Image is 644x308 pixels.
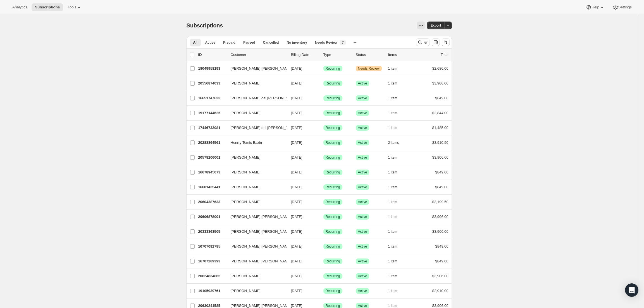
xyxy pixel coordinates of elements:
span: Recurring [326,111,340,115]
span: [PERSON_NAME] [231,110,261,116]
span: Recurring [326,96,340,100]
button: 2 items [388,139,405,147]
span: Prepaid [223,40,235,45]
p: Billing Date [291,52,319,58]
p: 16678945073 [198,170,226,175]
button: 1 item [388,183,404,191]
span: Subscriptions [187,22,223,29]
span: Export [430,23,441,28]
button: Sort the results [442,38,450,46]
div: 20556874033[PERSON_NAME][DATE]SuccessRecurringSuccessActive1 item$3,906.00 [198,79,449,87]
span: [DATE] [291,96,302,100]
span: 1 item [388,185,397,189]
p: 16707092785 [198,244,226,249]
span: Active [358,170,367,175]
span: $2,910.00 [432,289,449,293]
div: 16651747633[PERSON_NAME] del [PERSON_NAME][DATE]SuccessRecurringSuccessActive1 item$849.00 [198,94,449,102]
button: [PERSON_NAME] [227,168,283,177]
span: $2,844.00 [432,111,449,115]
span: 1 item [388,259,397,264]
span: Active [358,274,367,278]
button: [PERSON_NAME] [227,153,283,162]
span: [DATE] [291,304,302,308]
button: 1 item [388,154,404,161]
span: Active [358,200,367,204]
button: [PERSON_NAME] [PERSON_NAME] [227,212,283,221]
span: Active [358,259,367,264]
button: 1 item [388,257,404,265]
span: Active [358,304,367,308]
span: Recurring [326,155,340,160]
p: 16651747633 [198,95,226,101]
p: 20556874033 [198,81,226,86]
span: 1 item [388,81,397,86]
div: 20606878001[PERSON_NAME] [PERSON_NAME][DATE]SuccessRecurringSuccessActive1 item$3,906.00 [198,213,449,221]
span: Recurring [326,274,340,278]
span: [DATE] [291,66,302,70]
span: [DATE] [291,140,302,145]
span: Recurring [326,304,340,308]
p: 20604387633 [198,199,226,205]
span: 1 item [388,111,397,115]
div: 20624834865[PERSON_NAME][DATE]SuccessRecurringSuccessActive1 item$3,906.00 [198,272,449,280]
button: [PERSON_NAME] [227,183,283,192]
span: [DATE] [291,185,302,189]
span: Tools [68,5,76,10]
span: Recurring [326,229,340,234]
span: 1 item [388,229,397,234]
span: $849.00 [435,170,449,174]
span: Active [358,289,367,293]
div: 16707289393[PERSON_NAME] [PERSON_NAME][DATE]SuccessRecurringSuccessActive1 item$849.00 [198,257,449,265]
span: 2 items [388,140,399,145]
span: Recurring [326,126,340,130]
span: Active [358,96,367,100]
p: ID [198,52,226,58]
p: 18049958193 [198,66,226,71]
span: Subscriptions [35,5,60,10]
div: Type [323,52,351,58]
p: 20333363505 [198,229,226,234]
span: [PERSON_NAME] del [PERSON_NAME] [231,95,297,101]
p: 17446732081 [198,125,226,131]
span: $849.00 [435,244,449,248]
button: [PERSON_NAME] [PERSON_NAME] [227,227,283,236]
button: Henrry Temic Baxin [227,138,283,147]
span: 1 item [388,274,397,278]
div: 20288864561Henrry Temic Baxin[DATE]SuccessRecurringSuccessActive2 items$3,910.50 [198,139,449,147]
span: Needs Review [358,66,380,71]
span: Active [358,111,367,115]
span: Henrry Temic Baxin [231,140,262,145]
span: $1,485.00 [432,126,449,130]
button: [PERSON_NAME] [227,198,283,206]
span: Active [358,140,367,145]
span: 1 item [388,289,397,293]
span: Active [358,185,367,189]
button: 1 item [388,124,404,132]
span: Active [358,155,367,160]
span: $3,906.00 [432,155,449,159]
span: Recurring [326,200,340,204]
span: Paused [243,40,255,45]
div: 20604387633[PERSON_NAME][DATE]SuccessRecurringSuccessActive1 item$3,199.50 [198,198,449,206]
span: Active [358,126,367,130]
button: 1 item [388,228,404,236]
button: Settings [609,3,635,11]
p: 20288864561 [198,140,226,145]
span: [DATE] [291,274,302,278]
button: [PERSON_NAME] [PERSON_NAME] [227,257,283,266]
span: Recurring [326,140,340,145]
span: [DATE] [291,244,302,248]
span: Recurring [326,66,340,71]
p: Total [441,52,448,58]
span: $3,910.50 [432,140,449,145]
span: 1 item [388,200,397,204]
div: 17446732081[PERSON_NAME] del [PERSON_NAME][DATE]SuccessRecurringSuccessActive1 item$1,485.00 [198,124,449,132]
div: IDCustomerBilling DateTypeStatusItemsTotal [198,52,449,58]
span: Active [358,244,367,249]
span: Settings [618,5,632,10]
button: 1 item [388,198,404,206]
button: [PERSON_NAME] [227,286,283,295]
span: 1 item [388,215,397,219]
span: [PERSON_NAME] [PERSON_NAME] [231,214,291,220]
span: Recurring [326,215,340,219]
